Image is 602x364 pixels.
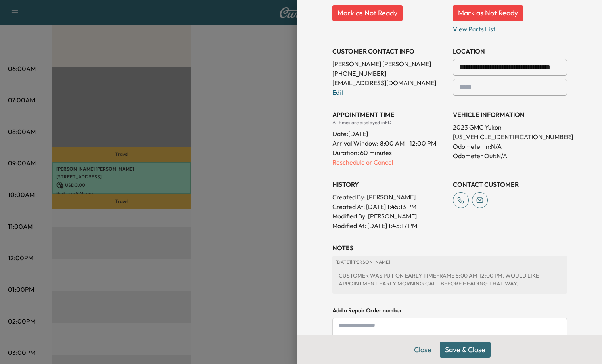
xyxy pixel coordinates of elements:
[332,202,447,211] p: Created At : [DATE] 1:45:13 PM
[332,69,447,78] p: [PHONE_NUMBER]
[453,110,567,119] h3: VEHICLE INFORMATION
[332,5,403,21] button: Mark as Not Ready
[453,180,567,189] h3: CONTACT CUSTOMER
[332,157,447,167] p: Reschedule or Cancel
[332,46,447,56] h3: CUSTOMER CONTACT INFO
[332,180,447,189] h3: History
[336,268,564,291] div: CUSTOMER WAS PUT ON EARLY TIMEFRAME 8:00 AM-12:00 PM. WOULD LIKE APPOINTMENT EARLY MORNING CALL B...
[453,132,567,142] p: [US_VEHICLE_IDENTIFICATION_NUMBER]
[409,342,437,358] button: Close
[453,21,567,34] p: View Parts List
[332,119,447,126] div: All times are displayed in EDT
[440,342,491,358] button: Save & Close
[332,88,343,96] a: Edit
[332,110,447,119] h3: APPOINTMENT TIME
[332,126,447,138] div: Date: [DATE]
[332,148,447,157] p: Duration: 60 minutes
[453,46,567,56] h3: LOCATION
[332,78,447,88] p: [EMAIL_ADDRESS][DOMAIN_NAME]
[332,221,447,230] p: Modified At : [DATE] 1:45:17 PM
[453,5,523,21] button: Mark as Not Ready
[332,59,447,69] p: [PERSON_NAME] [PERSON_NAME]
[453,151,567,161] p: Odometer Out: N/A
[453,123,567,132] p: 2023 GMC Yukon
[336,259,564,265] p: [DATE] | [PERSON_NAME]
[332,243,567,253] h3: NOTES
[332,138,447,148] p: Arrival Window:
[380,138,436,148] span: 8:00 AM - 12:00 PM
[332,192,447,202] p: Created By : [PERSON_NAME]
[453,142,567,151] p: Odometer In: N/A
[332,307,567,314] h4: Add a Repair Order number
[332,211,447,221] p: Modified By : [PERSON_NAME]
